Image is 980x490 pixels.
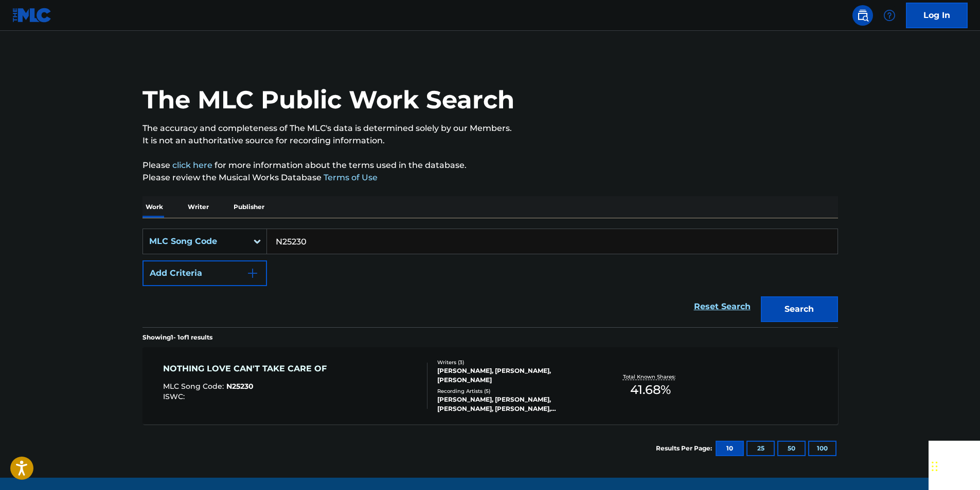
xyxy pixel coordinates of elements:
[246,267,259,279] img: 9d2ae6d4665cec9f34b9.svg
[142,196,166,218] p: Work
[716,441,744,456] button: 10
[929,441,980,490] iframe: Chat Widget
[322,173,378,182] a: Terms of Use
[630,381,671,399] span: 41.68 %
[142,333,212,342] p: Showing 1 - 1 of 1 results
[932,451,938,482] div: Drag
[879,5,900,26] div: Help
[689,295,756,318] a: Reset Search
[142,159,838,172] p: Please for more information about the terms used in the database.
[437,387,593,395] div: Recording Artists ( 5 )
[437,366,593,385] div: [PERSON_NAME], [PERSON_NAME], [PERSON_NAME]
[142,84,514,115] h1: The MLC Public Work Search
[142,260,267,286] button: Add Criteria
[230,196,268,218] p: Publisher
[746,441,775,456] button: 25
[777,441,806,456] button: 50
[808,441,836,456] button: 100
[437,359,593,366] div: Writers ( 3 )
[226,382,254,391] span: N25230
[142,347,838,424] a: NOTHING LOVE CAN'T TAKE CARE OFMLC Song Code:N25230ISWC:Writers (3)[PERSON_NAME], [PERSON_NAME], ...
[623,373,678,381] p: Total Known Shares:
[906,3,968,28] a: Log In
[163,392,187,401] span: ISWC :
[761,296,838,322] button: Search
[142,229,838,327] form: Search Form
[883,9,896,22] img: help
[172,160,212,170] a: click here
[852,5,873,26] a: Public Search
[163,382,226,391] span: MLC Song Code :
[437,395,593,413] div: [PERSON_NAME], [PERSON_NAME], [PERSON_NAME], [PERSON_NAME], [PERSON_NAME]
[163,363,332,375] div: NOTHING LOVE CAN'T TAKE CARE OF
[12,8,52,23] img: MLC Logo
[857,9,869,22] img: search
[142,122,838,135] p: The accuracy and completeness of The MLC's data is determined solely by our Members.
[656,444,715,453] p: Results Per Page:
[142,135,838,147] p: It is not an authoritative source for recording information.
[149,235,242,248] div: MLC Song Code
[185,196,212,218] p: Writer
[142,172,838,184] p: Please review the Musical Works Database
